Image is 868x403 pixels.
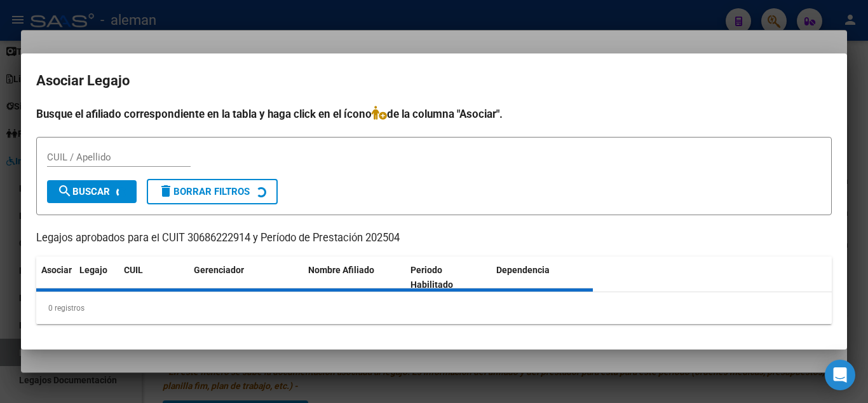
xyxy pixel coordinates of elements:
mat-icon: search [57,183,72,199]
datatable-header-cell: Periodo Habilitado [405,257,491,299]
span: Periodo Habilitado [410,265,453,290]
span: Nombre Afiliado [308,265,374,275]
span: Buscar [57,186,110,197]
datatable-header-cell: Nombre Afiliado [303,257,405,299]
h2: Asociar Legajo [36,69,832,93]
span: Dependencia [496,265,550,275]
datatable-header-cell: Asociar [36,257,74,299]
datatable-header-cell: CUIL [119,257,189,299]
button: Borrar Filtros [147,179,278,204]
p: Legajos aprobados para el CUIT 30686222914 y Período de Prestación 202504 [36,230,832,246]
div: 0 registros [36,292,832,324]
span: CUIL [124,265,143,275]
div: Open Intercom Messenger [825,360,855,390]
mat-icon: delete [158,183,173,199]
span: Asociar [41,265,72,275]
span: Borrar Filtros [158,186,250,197]
span: Gerenciador [194,265,244,275]
button: Buscar [47,180,137,203]
datatable-header-cell: Legajo [74,257,119,299]
span: Legajo [79,265,107,275]
h4: Busque el afiliado correspondiente en la tabla y haga click en el ícono de la columna "Asociar". [36,106,832,122]
datatable-header-cell: Gerenciador [189,257,303,299]
datatable-header-cell: Dependencia [491,257,593,299]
